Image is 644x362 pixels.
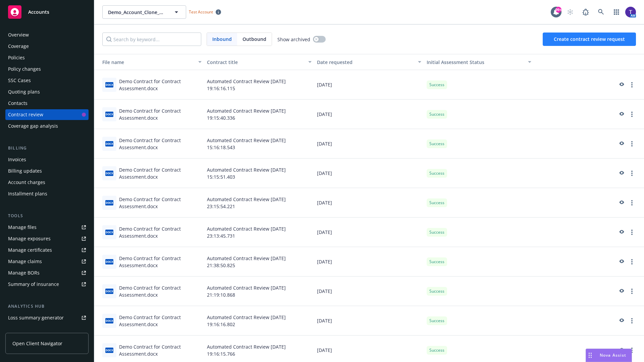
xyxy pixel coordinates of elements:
[97,59,194,66] div: Toggle SortBy
[628,317,636,325] a: more
[8,109,43,120] div: Contract review
[212,36,232,43] span: Inbound
[105,318,113,323] span: docx
[204,159,314,188] div: Automated Contract Review [DATE] 15:15:51.403
[5,52,89,63] a: Policies
[8,98,28,109] div: Contacts
[314,277,424,306] div: [DATE]
[204,277,314,306] div: Automated Contract Review [DATE] 21:19:10.868
[594,5,608,19] a: Search
[600,352,626,358] span: Nova Assist
[317,59,414,66] div: Date requested
[105,82,113,87] span: docx
[5,312,89,323] a: Loss summary generator
[5,3,89,21] a: Accounts
[119,225,202,239] div: Demo Contract for Contract Assessment.docx
[237,33,272,46] span: Outbound
[5,145,89,152] div: Billing
[429,170,444,176] span: Success
[105,348,113,353] span: docx
[204,247,314,277] div: Automated Contract Review [DATE] 21:38:50.825
[105,200,113,205] span: docx
[610,5,623,19] a: Switch app
[5,188,89,199] a: Installment plans
[543,33,636,46] button: Create contract review request
[204,70,314,100] div: Automated Contract Review [DATE] 19:16:16.115
[119,78,202,92] div: Demo Contract for Contract Assessment.docx
[5,213,89,219] div: Tools
[5,279,89,290] a: Summary of insurance
[8,52,25,63] div: Policies
[617,169,625,177] a: preview
[204,54,314,70] button: Contract title
[314,54,424,70] button: Date requested
[8,41,29,52] div: Coverage
[102,5,186,19] button: Demo_Account_Clone_QA_CR_Tests_Demo
[579,5,592,19] a: Report a Bug
[105,259,113,264] span: docx
[628,140,636,148] a: more
[5,245,89,255] a: Manage certificates
[5,267,89,278] a: Manage BORs
[204,306,314,336] div: Automated Contract Review [DATE] 19:16:16.802
[207,33,237,46] span: Inbound
[8,166,42,176] div: Billing updates
[8,256,42,267] div: Manage claims
[5,64,89,74] a: Policy changes
[5,166,89,176] a: Billing updates
[119,196,202,210] div: Demo Contract for Contract Assessment.docx
[5,303,89,310] div: Analytics hub
[429,229,444,235] span: Success
[105,141,113,146] span: docx
[628,346,636,354] a: more
[207,59,304,66] div: Contract title
[5,121,89,131] a: Coverage gap analysis
[314,129,424,159] div: [DATE]
[105,112,113,117] span: docx
[628,199,636,207] a: more
[617,199,625,207] a: preview
[429,82,444,88] span: Success
[314,188,424,218] div: [DATE]
[204,100,314,129] div: Automated Contract Review [DATE] 19:15:40.336
[204,129,314,159] div: Automated Contract Review [DATE] 15:16:18.543
[8,154,26,165] div: Invoices
[427,59,484,65] span: Initial Assessment Status
[5,41,89,52] a: Coverage
[617,110,625,118] a: preview
[5,222,89,233] a: Manage files
[314,159,424,188] div: [DATE]
[563,5,577,19] a: Start snowing
[108,9,166,16] span: Demo_Account_Clone_QA_CR_Tests_Demo
[427,59,524,66] div: Toggle SortBy
[119,343,202,357] div: Demo Contract for Contract Assessment.docx
[429,259,444,265] span: Success
[628,110,636,118] a: more
[8,75,31,86] div: SSC Cases
[617,258,625,266] a: preview
[8,233,51,244] div: Manage exposures
[314,247,424,277] div: [DATE]
[586,349,594,362] div: Drag to move
[314,70,424,100] div: [DATE]
[617,317,625,325] a: preview
[105,230,113,235] span: docx
[5,98,89,109] a: Contacts
[12,340,62,347] span: Open Client Navigator
[102,33,201,46] input: Search by keyword...
[314,218,424,247] div: [DATE]
[554,36,625,42] span: Create contract review request
[429,347,444,353] span: Success
[628,228,636,236] a: more
[97,59,194,66] div: File name
[314,100,424,129] div: [DATE]
[119,166,202,180] div: Demo Contract for Contract Assessment.docx
[105,171,113,176] span: docx
[8,29,29,40] div: Overview
[8,245,52,255] div: Manage certificates
[8,121,58,131] div: Coverage gap analysis
[8,177,45,188] div: Account charges
[5,233,89,244] a: Manage exposures
[429,318,444,324] span: Success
